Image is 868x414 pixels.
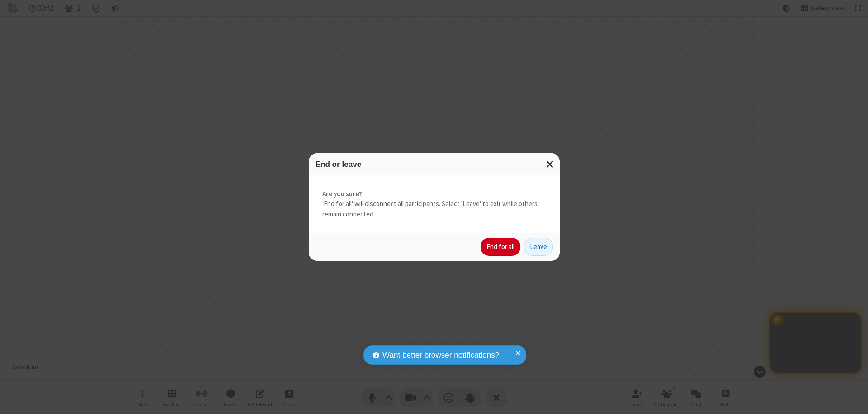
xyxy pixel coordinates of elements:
[316,160,553,169] h3: End or leave
[541,153,560,175] button: Close modal
[322,189,546,199] strong: Are you sure?
[309,175,560,233] div: 'End for all' will disconnect all participants. Select 'Leave' to exit while others remain connec...
[382,349,499,361] span: Want better browser notifications?
[524,238,553,256] button: Leave
[481,238,520,256] button: End for all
